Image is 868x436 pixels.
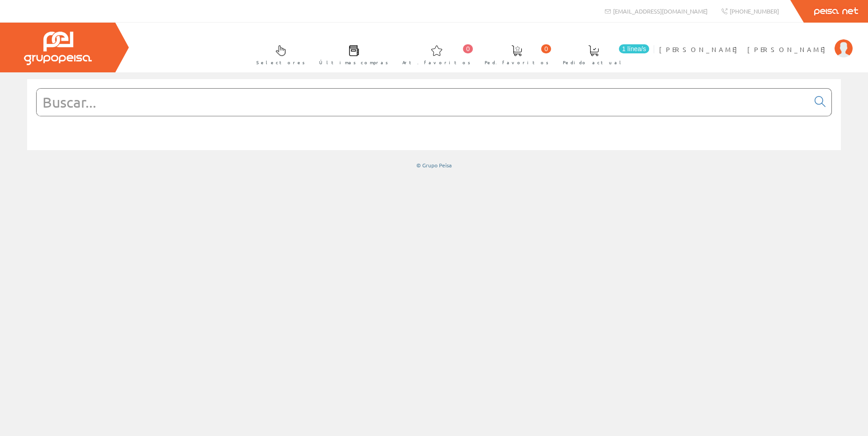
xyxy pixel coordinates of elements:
span: Pedido actual [563,58,624,67]
a: Selectores [247,38,310,71]
span: Art. favoritos [402,58,471,67]
span: Selectores [256,58,305,67]
a: 1 línea/s Pedido actual [554,38,651,71]
input: Buscar... [37,89,809,116]
span: 0 [541,44,551,53]
span: [PERSON_NAME] [PERSON_NAME] [659,45,830,54]
span: Ped. favoritos [485,58,549,67]
span: 1 línea/s [619,44,649,53]
span: [PHONE_NUMBER] [730,7,779,15]
span: Últimas compras [319,58,388,67]
span: [EMAIL_ADDRESS][DOMAIN_NAME] [613,7,708,15]
a: [PERSON_NAME] [PERSON_NAME] [659,38,853,46]
div: © Grupo Peisa [27,161,841,169]
a: Últimas compras [310,38,393,71]
span: 0 [463,44,473,53]
img: Grupo Peisa [24,32,92,65]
